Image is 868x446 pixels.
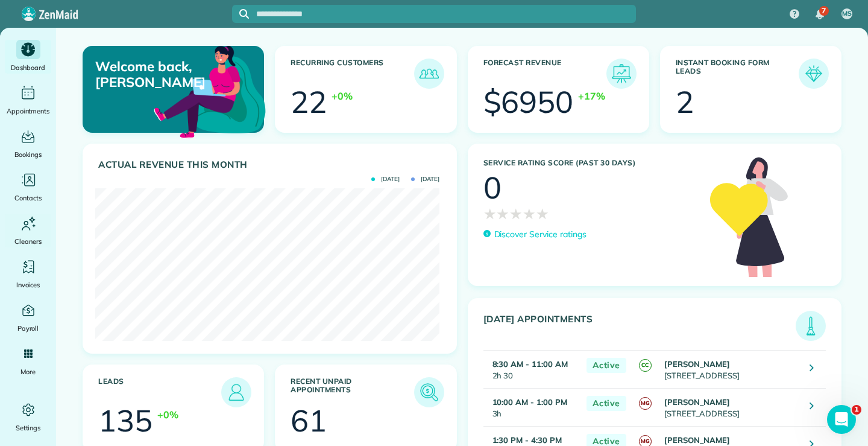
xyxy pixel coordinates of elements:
[291,87,327,117] div: 22
[842,9,852,19] span: MS
[417,380,441,404] img: icon_unpaid_appointments-47b8ce3997adf2238b356f14209ab4cced10bd1f174958f3ca8f1d0dd7fffeee.png
[14,148,42,161] span: Bookings
[807,1,832,28] div: 7 unread notifications
[151,32,268,149] img: dashboard_welcome-42a62b7d889689a78055ac9021e634bf52bae3f8056760290aed330b23ab8690.png
[483,388,580,426] td: 3h
[664,435,731,445] strong: [PERSON_NAME]
[95,59,204,91] p: Welcome back, [PERSON_NAME]!
[5,127,51,161] a: Bookings
[492,435,562,445] strong: 1:30 PM - 4:30 PM
[536,203,549,225] span: ★
[483,228,587,241] a: Discover Service ratings
[509,203,523,225] span: ★
[852,405,861,415] span: 1
[802,62,826,86] img: icon_form_leads-04211a6a04a5b2264e4ee56bc0799ec3eb69b7e499cbb523a139df1d13a81ae0.png
[676,87,694,117] div: 2
[17,322,39,334] span: Payroll
[676,59,799,89] h3: Instant Booking Form Leads
[20,366,36,378] span: More
[291,377,414,407] h3: Recent unpaid appointments
[587,358,626,373] span: Active
[11,62,45,74] span: Dashboard
[16,279,40,291] span: Invoices
[799,314,823,338] img: icon_todays_appointments-901f7ab196bb0bea1936b74009e4eb5ffbc2d2711fa7634e0d609ed5ef32b18b.png
[291,406,327,436] div: 61
[492,397,567,407] strong: 10:00 AM - 1:00 PM
[523,203,536,225] span: ★
[827,405,856,434] iframe: Intercom live chat
[371,176,400,182] span: [DATE]
[483,159,699,167] h3: Service Rating score (past 30 days)
[5,301,51,334] a: Payroll
[587,396,626,411] span: Active
[664,397,731,407] strong: [PERSON_NAME]
[661,388,801,426] td: [STREET_ADDRESS]
[664,359,731,369] strong: [PERSON_NAME]
[483,203,497,225] span: ★
[494,228,587,241] p: Discover Service ratings
[5,83,51,117] a: Appointments
[14,235,42,247] span: Cleaners
[98,377,221,407] h3: Leads
[332,89,353,103] div: +0%
[232,9,249,19] button: Focus search
[483,173,502,203] div: 0
[291,59,414,89] h3: Recurring Customers
[5,400,51,434] a: Settings
[239,9,249,19] svg: Focus search
[157,407,178,422] div: +0%
[411,176,439,182] span: [DATE]
[609,62,634,86] img: icon_forecast_revenue-8c13a41c7ed35a8dcfafea3cbb826a0462acb37728057bba2d056411b612bbbe.png
[224,380,248,404] img: icon_leads-1bed01f49abd5b7fead27621c3d59655bb73ed531f8eeb49469d10e621d6b896.png
[822,6,826,16] span: 7
[639,359,652,372] span: CC
[7,105,50,117] span: Appointments
[483,59,606,89] h3: Forecast Revenue
[98,159,444,170] h3: Actual Revenue this month
[5,170,51,204] a: Contacts
[5,214,51,247] a: Cleaners
[5,257,51,291] a: Invoices
[661,350,801,388] td: [STREET_ADDRESS]
[483,350,580,388] td: 2h 30
[496,203,509,225] span: ★
[16,422,41,434] span: Settings
[14,192,42,204] span: Contacts
[639,397,652,410] span: MG
[417,62,441,86] img: icon_recurring_customers-cf858462ba22bcd05b5a5880d41d6543d210077de5bb9ebc9590e49fd87d84ed.png
[98,406,153,436] div: 135
[483,314,796,341] h3: [DATE] Appointments
[483,87,574,117] div: $6950
[492,359,568,369] strong: 8:30 AM - 11:00 AM
[5,40,51,74] a: Dashboard
[578,89,605,103] div: +17%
